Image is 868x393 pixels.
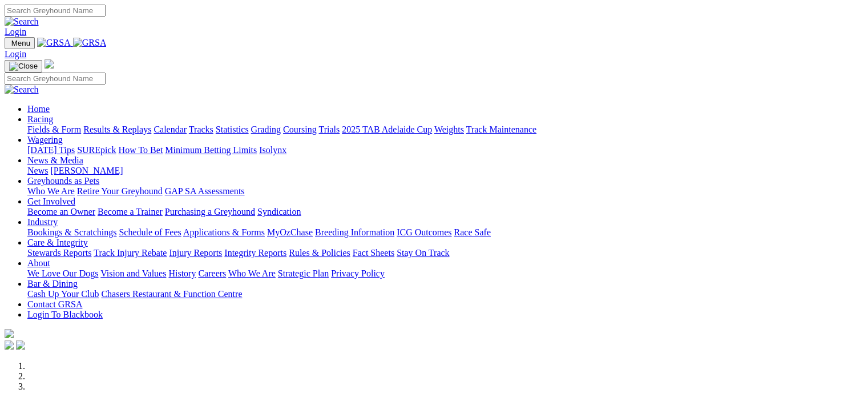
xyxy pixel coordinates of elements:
[27,207,863,217] div: Get Involved
[83,125,151,134] a: Results & Replays
[251,125,281,134] a: Grading
[27,125,81,134] a: Fields & Form
[5,17,39,27] img: Search
[100,268,166,278] a: Vision and Values
[119,227,181,237] a: Schedule of Fees
[27,279,78,288] a: Bar & Dining
[27,217,58,227] a: Industry
[94,248,167,258] a: Track Injury Rebate
[216,125,249,134] a: Statistics
[16,340,25,350] img: twitter.svg
[224,248,286,258] a: Integrity Reports
[27,166,48,175] a: News
[283,125,317,134] a: Coursing
[27,268,98,278] a: We Love Our Dogs
[77,186,163,196] a: Retire Your Greyhound
[278,268,329,278] a: Strategic Plan
[353,248,394,258] a: Fact Sheets
[315,227,394,237] a: Breeding Information
[168,268,196,278] a: History
[198,268,226,278] a: Careers
[165,186,245,196] a: GAP SA Assessments
[101,289,242,299] a: Chasers Restaurant & Function Centre
[27,248,863,258] div: Care & Integrity
[27,227,116,237] a: Bookings & Scratchings
[27,114,53,124] a: Racing
[397,248,449,258] a: Stay On Track
[73,38,107,48] img: GRSA
[27,299,82,309] a: Contact GRSA
[27,289,863,299] div: Bar & Dining
[466,125,536,134] a: Track Maintenance
[342,125,432,134] a: 2025 TAB Adelaide Cup
[45,59,54,69] img: logo-grsa-white.png
[5,5,106,17] input: Search
[5,85,39,95] img: Search
[5,60,42,73] button: Toggle navigation
[27,145,75,155] a: [DATE] Tips
[27,258,50,268] a: About
[98,207,163,216] a: Become a Trainer
[228,268,276,278] a: Who We Are
[27,268,863,279] div: About
[27,196,75,206] a: Get Involved
[27,176,99,186] a: Greyhounds as Pets
[5,37,35,49] button: Toggle navigation
[454,227,490,237] a: Race Safe
[331,268,385,278] a: Privacy Policy
[259,145,286,155] a: Isolynx
[27,248,91,258] a: Stewards Reports
[267,227,313,237] a: MyOzChase
[5,27,26,37] a: Login
[5,73,106,85] input: Search
[289,248,350,258] a: Rules & Policies
[27,104,50,114] a: Home
[37,38,71,48] img: GRSA
[257,207,301,216] a: Syndication
[119,145,163,155] a: How To Bet
[9,62,38,71] img: Close
[154,125,187,134] a: Calendar
[11,39,30,47] span: Menu
[169,248,222,258] a: Injury Reports
[27,227,863,238] div: Industry
[5,329,14,338] img: logo-grsa-white.png
[183,227,265,237] a: Applications & Forms
[50,166,123,175] a: [PERSON_NAME]
[318,125,340,134] a: Trials
[434,125,464,134] a: Weights
[397,227,451,237] a: ICG Outcomes
[189,125,213,134] a: Tracks
[27,155,83,165] a: News & Media
[27,186,75,196] a: Who We Are
[27,238,88,247] a: Care & Integrity
[165,145,257,155] a: Minimum Betting Limits
[77,145,116,155] a: SUREpick
[27,289,99,299] a: Cash Up Your Club
[27,207,95,216] a: Become an Owner
[27,135,63,145] a: Wagering
[27,125,863,135] div: Racing
[5,49,26,59] a: Login
[27,166,863,176] div: News & Media
[27,186,863,196] div: Greyhounds as Pets
[27,310,103,319] a: Login To Blackbook
[165,207,255,216] a: Purchasing a Greyhound
[5,340,14,350] img: facebook.svg
[27,145,863,155] div: Wagering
